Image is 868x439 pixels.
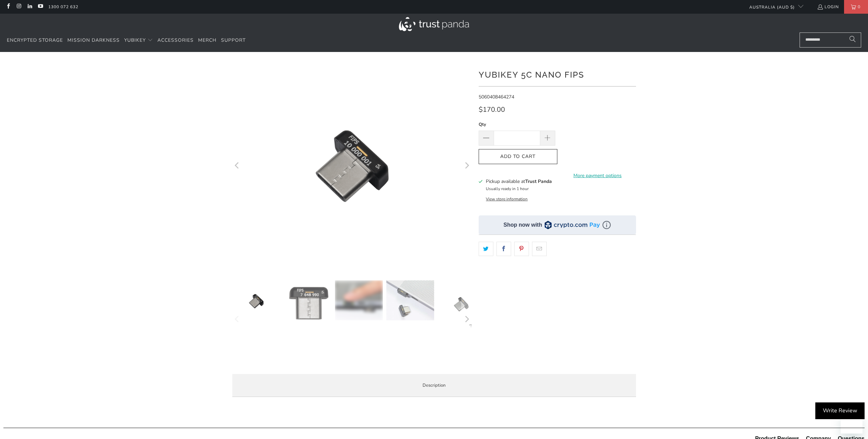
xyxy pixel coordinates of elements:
span: Accessories [157,37,194,43]
input: Search... [800,32,861,48]
label: Description [232,374,636,397]
img: YubiKey 5C Nano FIPS - Trust Panda [232,280,280,322]
button: Previous [232,62,243,270]
a: Share this on Facebook [496,242,511,256]
span: YubiKey [124,37,146,43]
a: More payment options [559,172,636,179]
a: Support [221,32,246,49]
span: 5060408464274 [479,94,514,100]
span: Encrypted Storage [7,37,63,43]
div: Shop now with [504,221,542,229]
span: Add to Cart [486,154,550,160]
a: Trust Panda Australia on LinkedIn [27,4,33,10]
small: Usually ready in 1 hour [486,186,529,191]
button: Add to Cart [479,149,557,164]
b: Trust Panda [525,178,552,185]
summary: YubiKey [124,32,153,49]
a: Trust Panda Australia on Facebook [5,4,11,10]
h1: YubiKey 5C Nano FIPS [479,67,636,81]
a: Merch [198,32,217,49]
a: Encrypted Storage [7,32,63,49]
a: 1300 072 632 [48,3,78,11]
iframe: Button to launch messaging window [841,412,863,434]
button: Next [461,280,472,358]
span: Merch [198,37,217,43]
button: Next [461,62,472,270]
span: Mission Darkness [67,37,120,43]
img: Trust Panda Australia [399,17,469,31]
a: Trust Panda Australia on Instagram [16,4,22,10]
a: Mission Darkness [67,32,120,49]
a: Email this to a friend [532,242,547,256]
label: Qty [479,121,555,128]
div: Write Review [815,402,865,420]
img: YubiKey 5C Nano FIPS - Trust Panda [437,280,485,328]
img: YubiKey 5C Nano FIPS - Trust Panda [386,280,434,320]
span: Support [221,37,246,43]
a: Trust Panda Australia on YouTube [37,4,43,10]
nav: Translation missing: en.navigation.header.main_nav [7,32,246,49]
a: Accessories [157,32,194,49]
button: View store information [486,196,528,202]
img: YubiKey 5C Nano FIPS - Trust Panda [284,280,332,325]
a: YubiKey 5C Nano FIPS - Trust Panda [232,62,472,270]
button: Previous [232,280,243,358]
a: Share this on Pinterest [514,242,529,256]
img: YubiKey 5C Nano FIPS - Trust Panda [335,280,383,320]
span: $170.00 [479,105,505,114]
a: Login [817,3,839,11]
h3: Pickup available at [486,178,552,185]
button: Search [844,32,861,48]
a: Share this on Twitter [479,242,493,256]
